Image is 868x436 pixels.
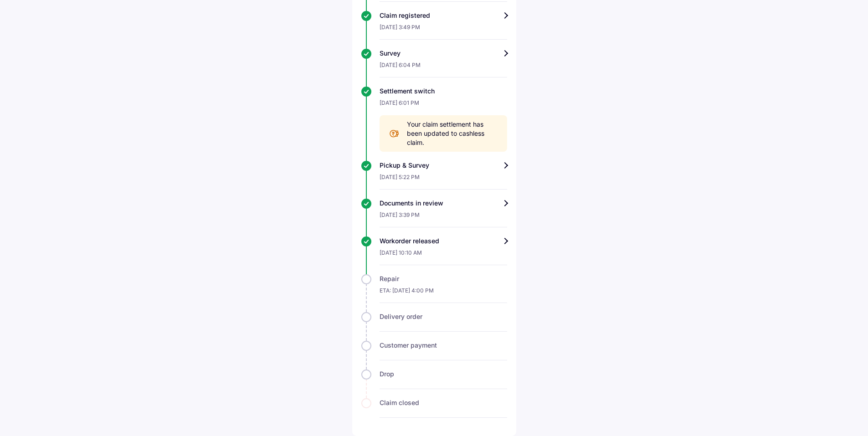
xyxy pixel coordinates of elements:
[380,341,507,350] div: Customer payment
[380,170,507,190] div: [DATE] 5:22 PM
[380,246,507,265] div: [DATE] 10:10 AM
[380,274,507,283] div: Repair
[380,312,507,321] div: Delivery order
[380,11,507,20] div: Claim registered
[380,49,507,58] div: Survey
[380,20,507,40] div: [DATE] 3:49 PM
[380,283,507,303] div: ETA: [DATE] 4:00 PM
[380,87,507,96] div: Settlement switch
[380,58,507,77] div: [DATE] 6:04 PM
[380,199,507,208] div: Documents in review
[380,236,507,246] div: Workorder released
[380,161,507,170] div: Pickup & Survey
[380,96,507,115] div: [DATE] 6:01 PM
[407,120,498,147] span: Your claim settlement has been updated to cashless claim.
[380,369,507,379] div: Drop
[380,208,507,227] div: [DATE] 3:39 PM
[380,398,507,407] div: Claim closed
